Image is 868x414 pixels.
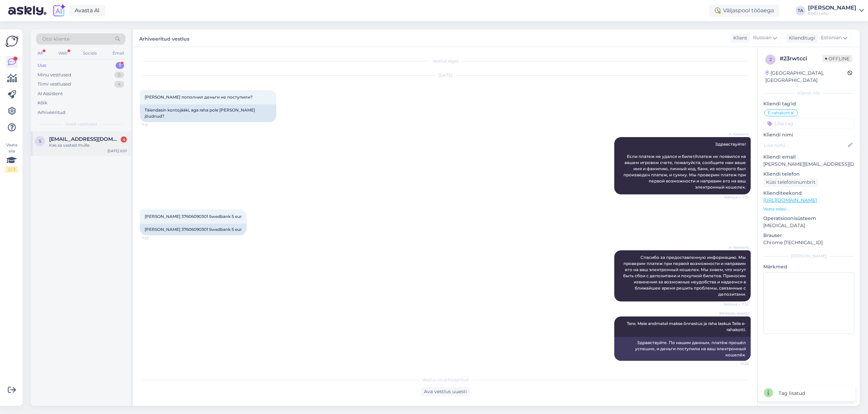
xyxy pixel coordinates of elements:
div: Väljaspool tööaega [709,4,779,17]
span: E-rahakott [768,111,790,115]
div: Küsi telefoninumbrit [763,178,818,187]
span: [PERSON_NAME] [719,311,749,316]
div: 4 [114,81,124,88]
div: Kliendi info [763,90,854,96]
span: Russian [753,34,771,42]
span: Otsi kliente [42,35,70,43]
div: Tiimi vestlused [38,81,71,88]
p: Kliendi telefon [763,171,854,178]
div: Vestlus algas [140,58,751,64]
input: Lisa tag [763,118,854,129]
div: [DATE] 0:01 [107,148,127,153]
div: Uus [38,62,46,69]
span: Vestlus on arhiveeritud [422,377,469,383]
div: 1 [116,62,124,69]
span: 7:33 [142,236,167,241]
div: [DATE] [140,72,751,78]
span: 7:31 [142,122,167,128]
p: Kliendi tag'id [763,100,854,107]
p: [MEDICAL_DATA] [763,222,854,229]
div: AI Assistent [38,90,63,97]
span: Спасибо за предоставленную информацию. Мы проверим платеж при первой возможности и направим его н... [623,255,747,297]
div: [PERSON_NAME] [808,5,856,11]
div: Arhiveeritud [38,109,65,116]
div: Eesti Loto [808,11,856,16]
span: Uued vestlused [65,121,97,127]
span: Tere. Meie andmetel makse õnnestus ja raha laekus Teile e-rahakotti. [627,321,746,332]
p: Märkmed [763,263,854,270]
span: Soomets13@gmail.com [49,136,120,142]
p: [PERSON_NAME][EMAIL_ADDRESS][DOMAIN_NAME] [763,161,854,168]
div: TA [796,6,805,15]
div: Klienditugi [786,34,815,42]
span: Nähtud ✓ 7:33 [723,302,749,307]
div: Minu vestlused [38,72,71,78]
a: [URL][DOMAIN_NAME] [763,197,817,203]
p: Chrome [TECHNICAL_ID] [763,239,854,246]
p: Kliendi email [763,153,854,161]
div: Kas sa vastad mulle [49,142,127,148]
span: [PERSON_NAME] 37606090301 Swedbank 5 eur [145,214,242,219]
div: Email [111,49,126,58]
div: [PERSON_NAME] [763,253,854,259]
div: [PERSON_NAME] 37606090301 Swedbank 5 eur [140,224,247,235]
label: Arhiveeritud vestlus [139,33,189,43]
p: Kliendi nimi [763,131,854,138]
span: 2 [769,57,772,62]
a: [PERSON_NAME]Eesti Loto [808,5,864,16]
div: Täiendasin kontojääki, aga raha pole [PERSON_NAME] jõudnud? [140,104,276,122]
img: explore-ai [52,3,66,18]
div: Kõik [38,100,47,106]
div: # 23rwtcci [780,55,822,63]
div: 0 [114,72,124,78]
span: Offline [822,55,852,62]
div: Vaata siia [5,142,18,173]
div: 4 [121,136,127,143]
div: All [36,49,44,58]
p: Brauser [763,232,854,239]
a: Avasta AI [69,5,105,16]
span: S [39,138,41,144]
img: Askly Logo [5,35,18,48]
div: Tag lisatud [779,390,805,397]
span: [PERSON_NAME] пополнил деньги не поступили? [145,94,253,100]
p: Klienditeekond [763,190,854,197]
div: Здравствуйте. По нашим данным, платёж прошёл успешно, и деньги поступили на ваш электронный кошелёк. [614,337,751,361]
span: AI Assistent [723,245,749,250]
div: [GEOGRAPHIC_DATA], [GEOGRAPHIC_DATA] [765,70,848,84]
input: Lisa nimi [764,142,847,149]
div: 2 / 3 [5,166,18,173]
div: Ava vestlus uuesti [421,387,470,396]
div: Klient [731,34,747,42]
p: Vaata edasi ... [763,206,854,212]
p: Operatsioonisüsteem [763,215,854,222]
div: Socials [82,49,98,58]
div: Web [57,49,69,58]
span: 13:28 [723,361,749,366]
span: AI Assistent [723,132,749,137]
span: Nähtud ✓ 7:31 [723,195,749,200]
span: Estonian [821,34,842,42]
